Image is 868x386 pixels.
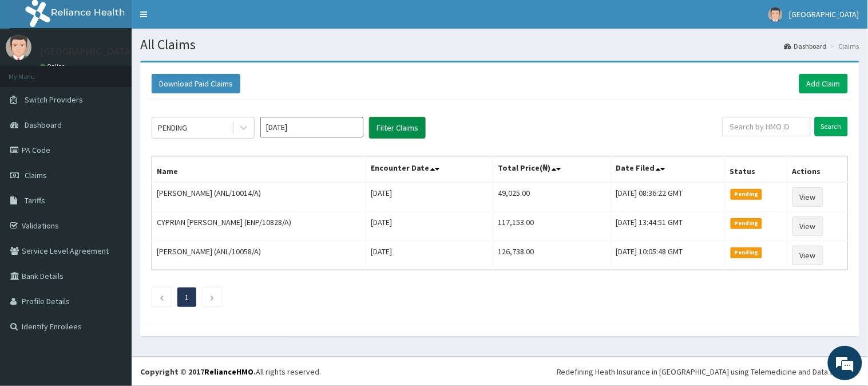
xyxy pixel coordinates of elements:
td: 49,025.00 [493,182,611,212]
span: Switch Providers [25,94,83,105]
td: [DATE] [366,182,493,212]
th: Status [725,156,787,183]
span: Pending [731,247,762,258]
span: We're online! [66,119,158,234]
a: Add Claim [799,74,848,93]
div: Chat with us now [60,64,192,79]
a: View [792,246,823,265]
td: [DATE] [366,241,493,270]
span: Claims [25,170,47,180]
a: Dashboard [784,41,827,51]
th: Encounter Date [366,156,493,183]
th: Date Filed [611,156,725,183]
span: [GEOGRAPHIC_DATA] [790,9,859,19]
td: [PERSON_NAME] (ANL/10058/A) [152,241,366,270]
div: Redefining Heath Insurance in [GEOGRAPHIC_DATA] using Telemedicine and Data Science! [557,366,859,377]
a: Previous page [159,292,164,302]
a: View [792,216,823,236]
td: [DATE] 13:44:51 GMT [611,212,725,241]
img: d_794563401_company_1708531726252_794563401 [21,57,46,86]
td: [PERSON_NAME] (ANL/10014/A) [152,182,366,212]
textarea: Type your message and hit 'Enter' [6,261,218,301]
span: Tariffs [25,195,45,206]
li: Claims [828,41,859,51]
th: Actions [787,156,847,183]
a: RelianceHMO [204,367,253,377]
td: CYPRIAN [PERSON_NAME] (ENP/10828/A) [152,212,366,241]
strong: Copyright © 2017 . [140,367,256,377]
td: [DATE] [366,212,493,241]
td: 126,738.00 [493,241,611,270]
td: 117,153.00 [493,212,611,241]
a: Page 1 is your current page [185,292,189,302]
th: Name [152,156,366,183]
td: [DATE] 10:05:48 GMT [611,241,725,270]
a: Next page [209,292,215,302]
input: Search by HMO ID [723,117,811,136]
h1: All Claims [140,37,859,52]
p: [GEOGRAPHIC_DATA] [40,46,134,57]
img: User Image [6,34,31,60]
div: Minimize live chat window [188,6,215,33]
a: View [792,187,823,207]
a: Online [40,62,68,70]
footer: All rights reserved. [132,357,868,386]
div: PENDING [158,122,187,133]
button: Filter Claims [369,117,426,139]
input: Search [815,117,848,136]
th: Total Price(₦) [493,156,611,183]
span: Pending [731,218,762,229]
input: Select Month and Year [260,117,363,137]
img: User Image [768,7,783,22]
td: [DATE] 08:36:22 GMT [611,182,725,212]
button: Download Paid Claims [152,74,240,93]
span: Dashboard [25,120,62,130]
span: Pending [731,189,762,199]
